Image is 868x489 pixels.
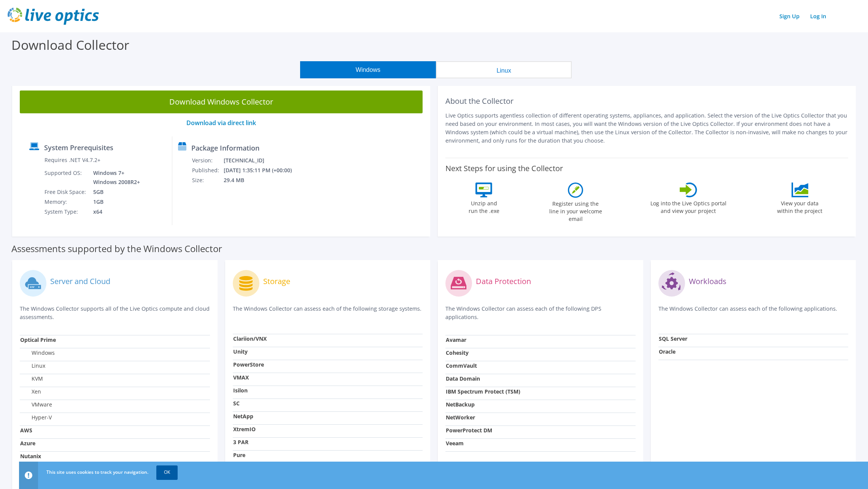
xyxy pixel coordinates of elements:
[650,197,727,215] label: Log into the Live Optics portal and view your project
[547,198,604,223] label: Register using the line in your welcome email
[466,197,501,215] label: Unzip and run the .exe
[658,305,849,320] p: The Windows Collector can assess each of the following applications.
[233,438,248,446] strong: 3 PAR
[233,348,248,355] strong: Unity
[20,336,56,343] strong: Optical Prime
[446,427,492,434] strong: PowerProtect DM
[44,144,113,151] label: System Prerequisites
[300,61,436,78] button: Windows
[20,375,43,383] label: KVM
[233,425,256,433] strong: XtremIO
[445,305,636,321] p: The Windows Collector can assess each of the following DPS applications.
[44,207,87,217] td: System Type:
[192,175,223,185] td: Size:
[446,401,475,408] strong: NetBackup
[156,465,178,479] a: OK
[233,400,240,407] strong: SC
[20,440,35,447] strong: Azure
[445,164,563,173] label: Next Steps for using the Collector
[20,401,52,408] label: VMware
[8,8,99,25] img: live_optics_svg.svg
[659,348,676,355] strong: Oracle
[20,427,32,434] strong: AWS
[773,197,827,215] label: View your data within the project
[233,374,249,381] strong: VMAX
[20,414,52,421] label: Hyper-V
[446,440,464,447] strong: Veeam
[20,90,423,113] a: Download Windows Collector
[659,335,687,342] strong: SQL Server
[44,187,87,197] td: Free Disk Space:
[446,414,475,421] strong: NetWorker
[446,336,466,343] strong: Avamar
[223,165,302,175] td: [DATE] 1:35:11 PM (+00:00)
[233,361,264,368] strong: PowerStore
[476,278,531,285] label: Data Protection
[87,207,141,217] td: x64
[776,11,803,22] a: Sign Up
[446,362,477,369] strong: CommVault
[46,469,148,475] span: This site uses cookies to track your navigation.
[20,305,210,321] p: The Windows Collector supports all of the Live Optics compute and cloud assessments.
[445,97,848,106] h2: About the Collector
[11,245,222,252] label: Assessments supported by the Windows Collector
[436,61,572,78] button: Linux
[689,278,727,285] label: Workloads
[20,388,41,395] label: Xen
[192,156,223,165] td: Version:
[45,156,100,164] label: Requires .NET V4.7.2+
[263,278,290,285] label: Storage
[87,197,141,207] td: 1GB
[87,168,141,187] td: Windows 7+ Windows 2008R2+
[223,156,302,165] td: [TECHNICAL_ID]
[446,388,520,395] strong: IBM Spectrum Protect (TSM)
[233,413,253,420] strong: NetApp
[192,165,223,175] td: Published:
[233,451,245,459] strong: Pure
[87,187,141,197] td: 5GB
[223,175,302,185] td: 29.4 MB
[191,144,259,152] label: Package Information
[186,119,256,127] a: Download via direct link
[233,387,248,394] strong: Isilon
[233,305,423,320] p: The Windows Collector can assess each of the following storage systems.
[446,375,480,382] strong: Data Domain
[44,197,87,207] td: Memory:
[446,349,469,356] strong: Cohesity
[233,335,267,342] strong: Clariion/VNX
[50,278,110,285] label: Server and Cloud
[20,349,55,357] label: Windows
[44,168,87,187] td: Supported OS:
[20,452,41,460] strong: Nutanix
[20,362,45,370] label: Linux
[11,36,129,54] label: Download Collector
[445,111,848,145] p: Live Optics supports agentless collection of different operating systems, appliances, and applica...
[806,11,830,22] a: Log In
